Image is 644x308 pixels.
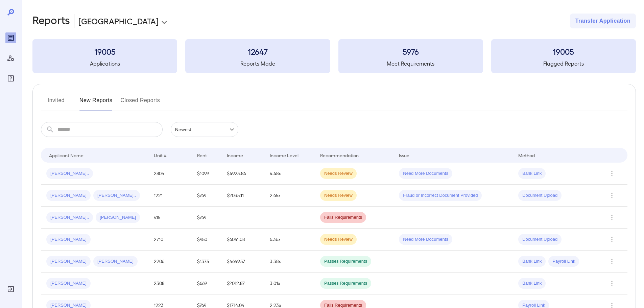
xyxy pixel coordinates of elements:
td: 2308 [148,273,191,294]
td: $950 [192,229,221,251]
span: Need More Documents [399,236,452,243]
button: Row Actions [606,234,617,245]
div: Newest [171,122,238,137]
span: Needs Review [320,236,357,243]
div: Income Level [270,151,299,159]
div: Issue [399,151,410,159]
button: Row Actions [606,212,617,223]
h5: Meet Requirements [338,60,483,68]
div: Method [518,151,535,159]
span: [PERSON_NAME].. [46,214,93,221]
span: [PERSON_NAME] [46,236,91,243]
span: Bank Link [518,258,546,265]
div: Unit # [154,151,167,159]
span: Need More Documents [399,170,452,177]
h3: 5976 [338,46,483,57]
span: Document Upload [518,192,562,199]
h5: Flagged Reports [491,60,636,68]
td: 6.36x [264,229,315,251]
button: Row Actions [606,256,617,267]
button: Row Actions [606,190,617,201]
span: Passes Requirements [320,258,371,265]
button: Transfer Application [570,14,636,28]
td: 2206 [148,251,191,273]
td: $6041.08 [221,229,264,251]
summary: 19005Applications12647Reports Made5976Meet Requirements19005Flagged Reports [32,39,636,73]
span: Fraud or Incorrect Document Provided [399,192,482,199]
td: $769 [192,207,221,229]
span: [PERSON_NAME] [46,280,91,287]
div: Recommendation [320,151,359,159]
td: $4923.84 [221,163,264,185]
td: $1375 [192,251,221,273]
h2: Reports [32,14,70,28]
h3: 19005 [491,46,636,57]
span: Needs Review [320,192,357,199]
td: $769 [192,185,221,207]
button: Row Actions [606,168,617,179]
div: Reports [5,32,16,43]
td: - [264,207,315,229]
td: 3.38x [264,251,315,273]
td: $4649.57 [221,251,264,273]
h3: 12647 [185,46,330,57]
td: 4.48x [264,163,315,185]
h5: Applications [32,60,177,68]
span: [PERSON_NAME].. [93,192,140,199]
button: New Reports [79,95,113,111]
div: Rent [197,151,208,159]
span: [PERSON_NAME] [46,192,91,199]
td: 2.65x [264,185,315,207]
td: $1099 [192,163,221,185]
span: Fails Requirements [320,214,366,221]
div: Income [227,151,243,159]
h3: 19005 [32,46,177,57]
span: [PERSON_NAME] [93,258,138,265]
td: 2805 [148,163,191,185]
div: Applicant Name [49,151,84,159]
td: 415 [148,207,191,229]
span: Bank Link [518,170,546,177]
td: $669 [192,273,221,294]
span: Bank Link [518,280,546,287]
span: Passes Requirements [320,280,371,287]
div: Manage Users [5,53,16,64]
td: 2710 [148,229,191,251]
td: $2035.11 [221,185,264,207]
span: Payroll Link [548,258,579,265]
span: Document Upload [518,236,562,243]
h5: Reports Made [185,60,330,68]
td: $2012.87 [221,273,264,294]
span: [PERSON_NAME] [46,258,91,265]
button: Closed Reports [121,95,160,111]
td: 3.01x [264,273,315,294]
p: [GEOGRAPHIC_DATA] [78,16,159,26]
span: Needs Review [320,170,357,177]
span: [PERSON_NAME].. [46,170,93,177]
span: [PERSON_NAME] [96,214,140,221]
div: FAQ [5,73,16,84]
td: 1221 [148,185,191,207]
button: Row Actions [606,278,617,289]
div: Log Out [5,284,16,294]
button: Invited [41,95,71,111]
